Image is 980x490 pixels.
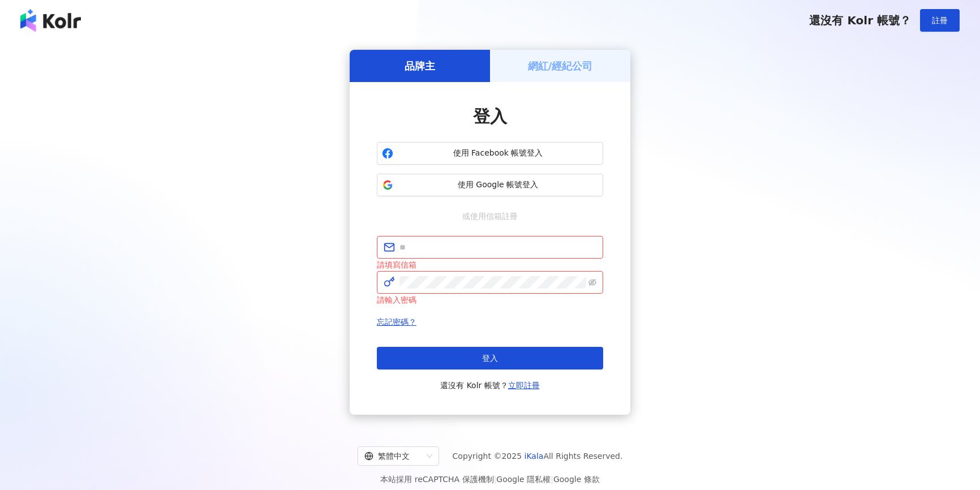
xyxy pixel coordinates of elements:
[932,16,948,25] span: 註冊
[528,59,593,73] h5: 網紅/經紀公司
[454,210,526,222] span: 或使用信箱註冊
[494,475,497,484] span: |
[377,174,603,196] button: 使用 Google 帳號登入
[508,381,540,390] a: 立即註冊
[377,259,603,271] div: 請填寫信箱
[377,142,603,165] button: 使用 Facebook 帳號登入
[377,317,416,326] a: 忘記密碼？
[496,475,551,484] a: Google 隱私權
[398,148,598,159] span: 使用 Facebook 帳號登入
[920,9,960,32] button: 註冊
[453,449,623,463] span: Copyright © 2025 All Rights Reserved.
[398,179,598,191] span: 使用 Google 帳號登入
[551,475,553,484] span: |
[482,354,498,363] span: 登入
[473,106,507,126] span: 登入
[553,475,600,484] a: Google 條款
[377,294,603,306] div: 請輸入密碼
[588,278,596,286] span: eye-invisible
[20,9,81,32] img: logo
[809,14,911,27] span: 還沒有 Kolr 帳號？
[377,347,603,369] button: 登入
[364,447,422,465] div: 繁體中文
[380,472,599,486] span: 本站採用 reCAPTCHA 保護機制
[405,59,435,73] h5: 品牌主
[440,379,540,392] span: 還沒有 Kolr 帳號？
[525,452,544,461] a: iKala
